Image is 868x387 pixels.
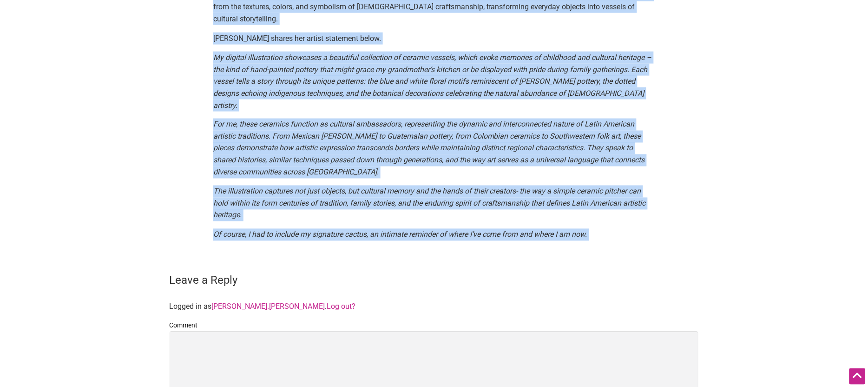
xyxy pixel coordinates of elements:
[327,302,356,311] a: Log out?
[170,301,699,313] p: Logged in as .
[849,368,866,385] div: Scroll Back to Top
[170,273,699,289] h3: Leave a Reply
[213,33,655,45] p: [PERSON_NAME] shares her artist statement below.
[213,53,652,109] em: My digital illustration showcases a beautiful collection of ceramic vessels, which evoke memories...
[213,187,646,220] em: The illustration captures not just objects, but cultural memory and the hands of their creators- ...
[170,320,699,332] label: Comment
[212,302,325,311] a: [PERSON_NAME].[PERSON_NAME]
[213,230,587,239] em: Of course, I had to include my signature cactus, an intimate reminder of where I’ve come from and...
[213,120,645,176] em: For me, these ceramics function as cultural ambassadors, representing the dynamic and interconnec...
